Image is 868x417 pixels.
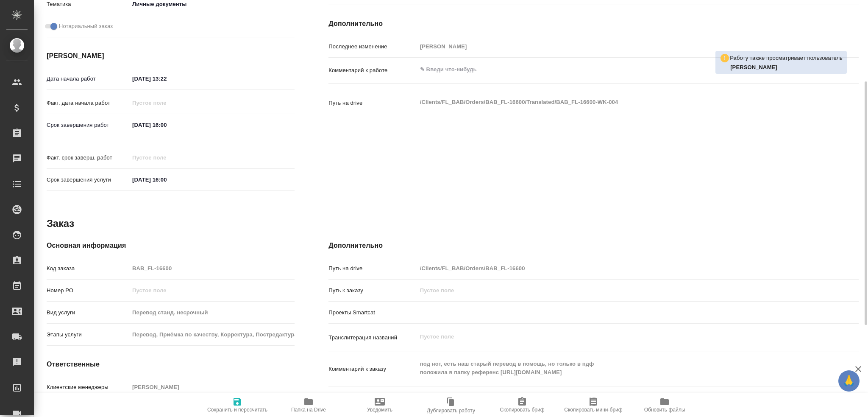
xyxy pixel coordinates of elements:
span: 🙏 [842,372,856,390]
button: Скопировать бриф [487,393,558,417]
span: Сохранить и пересчитать [207,407,267,413]
span: Нотариальный заказ [59,22,113,31]
textarea: под нот, есть наш старый перевод в помощь, но только в пдф положила в папку референс [URL][DOMAIN... [417,357,815,380]
input: Пустое поле [129,381,295,393]
button: Дублировать работу [415,393,487,417]
p: Путь на drive [328,99,417,107]
p: Срок завершения услуги [47,176,129,184]
h4: Дополнительно [328,241,859,251]
p: Номер РО [47,286,129,295]
button: Сохранить и пересчитать [202,393,273,417]
span: Дублировать работу [427,408,475,414]
p: Вид услуги [47,308,129,317]
input: Пустое поле [129,306,295,319]
input: ✎ Введи что-нибудь [129,73,203,85]
input: Пустое поле [417,40,815,53]
span: Скопировать мини-бриф [564,407,622,413]
p: Путь к заказу [328,286,417,295]
input: Пустое поле [129,151,203,164]
input: Пустое поле [129,284,295,297]
span: Папка на Drive [291,407,326,413]
p: Последнее изменение [328,42,417,51]
h4: Ответственные [47,359,295,369]
h2: Заказ [47,217,74,230]
button: Уведомить [344,393,415,417]
span: Обновить файлы [644,407,685,413]
h4: [PERSON_NAME] [47,51,295,61]
input: Пустое поле [129,97,203,109]
p: Факт. срок заверш. работ [47,154,129,162]
input: Пустое поле [417,284,815,297]
h4: Дополнительно [328,19,859,29]
p: Транслитерация названий [328,333,417,342]
input: Пустое поле [417,262,815,274]
input: ✎ Введи что-нибудь [129,174,203,186]
p: Комментарий к заказу [328,365,417,373]
p: Дата начала работ [47,75,129,83]
input: Пустое поле [129,328,295,341]
p: Проекты Smartcat [328,308,417,317]
p: Этапы услуги [47,330,129,339]
span: Уведомить [367,407,392,413]
p: Срок завершения работ [47,121,129,129]
h4: Основная информация [47,241,295,251]
p: Клиентские менеджеры [47,383,129,392]
textarea: /Clients/FL_BAB/Orders/BAB_FL-16600/Translated/BAB_FL-16600-WK-004 [417,95,815,109]
button: Папка на Drive [273,393,344,417]
p: Код заказа [47,264,129,273]
button: Скопировать мини-бриф [558,393,629,417]
p: Комментарий к работе [328,66,417,75]
p: Работу также просматривает пользователь [730,54,843,62]
button: 🙏 [838,370,860,392]
button: Обновить файлы [629,393,700,417]
input: ✎ Введи что-нибудь [129,119,203,131]
span: Скопировать бриф [500,407,544,413]
p: Факт. дата начала работ [47,99,129,107]
p: Путь на drive [328,264,417,273]
input: Пустое поле [129,262,295,274]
